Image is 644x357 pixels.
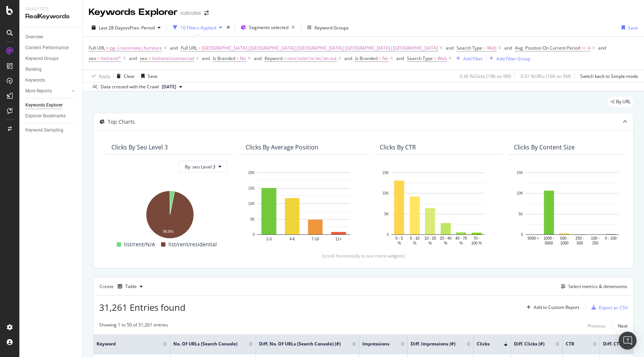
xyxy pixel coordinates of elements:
div: Showing 1 to 50 of 31,261 entries [99,322,168,331]
text: 5000 + [528,236,539,240]
text: % [460,241,463,245]
div: Explorer Bookmarks [25,112,66,120]
text: 20K [248,171,255,175]
div: Table [125,284,137,289]
div: Keyword Groups [25,55,59,63]
text: 1000 - [544,236,554,240]
div: RealKeywords [25,12,76,21]
a: Keywords Explorer [25,101,77,109]
span: = [236,55,239,61]
text: 4-6 [290,237,295,241]
div: Ranking [25,66,42,73]
a: Overview [25,33,77,41]
div: Previous [588,323,606,329]
div: Keywords Explorer [25,101,63,109]
button: and [129,55,137,62]
div: Add Filter [463,56,483,62]
text: % [444,241,447,245]
span: Is Branded [355,55,378,61]
button: Add to Custom Report [524,301,579,313]
span: By URL [616,99,631,104]
span: = [97,55,100,61]
span: rent|tolet|to let|let out [287,53,337,64]
div: Keyword Sampling [25,126,63,134]
span: Diff. No. of URLs (Search Console) (#) [259,341,341,347]
span: seo [89,55,96,61]
button: and [254,55,262,62]
span: CTR [566,341,582,347]
text: 0 [521,233,523,237]
button: Save [138,70,158,82]
span: Diff. Clicks (#) [514,341,544,347]
text: 10 - 20 [424,236,436,240]
svg: A chart. [380,169,496,247]
text: 0 [253,233,255,237]
text: 100 % [471,241,482,245]
a: Explorer Bookmarks [25,112,77,120]
div: More Reports [25,87,52,95]
button: and [170,44,178,51]
button: and [344,55,352,62]
svg: A chart. [514,169,630,247]
div: Top Charts [108,118,135,126]
div: 10 Filters Applied [180,25,216,31]
svg: A chart. [111,187,228,240]
a: Content Performance [25,44,77,52]
text: 10K [517,192,523,196]
a: Keyword Sampling [25,126,77,134]
text: 5000 [545,241,553,245]
div: Content Performance [25,44,69,52]
div: legacy label [607,97,634,107]
button: and [202,55,210,62]
text: 96.8% [163,230,173,234]
span: Segments selected [249,24,288,31]
text: 10K [382,192,389,196]
text: 1-3 [266,237,272,241]
div: Switch back to Simple mode [580,73,638,79]
button: Save [619,22,638,34]
a: More Reports [25,87,70,95]
div: Open Intercom Messenger [619,332,637,350]
span: Last 28 Days [99,25,125,31]
div: Analytics [25,6,76,12]
div: Add Filter Group [496,56,530,62]
span: Impressions [362,341,389,347]
span: 31,261 Entries found [99,301,186,313]
button: [DATE] [159,82,185,91]
div: and [202,55,210,61]
text: % [413,241,416,245]
text: 15K [517,171,523,175]
text: 500 [577,241,583,245]
div: and [170,45,178,51]
text: 5K [250,217,255,221]
button: and [504,44,512,51]
text: % [429,241,432,245]
div: and [446,45,454,51]
span: >= [581,45,587,51]
a: Ranking [25,66,77,73]
span: Full URL [181,45,197,51]
button: Add Filter Group [486,54,530,63]
div: and [598,45,606,51]
span: No. of URLs (Search Console) [173,341,238,347]
span: list/rent/N/A [124,240,155,249]
button: Apply [89,70,110,82]
text: 15K [248,186,255,190]
span: list/rent/commercial [152,53,194,64]
text: 40 - 70 [455,236,467,240]
div: Select metrics & dimensions [568,283,627,290]
div: Apply [99,73,110,79]
div: Clicks By seo Level 3 [111,143,168,151]
div: (scroll horizontally to see more widgets) [102,253,624,259]
button: Select metrics & dimensions [558,282,627,291]
div: Next [618,323,628,329]
button: Clear [114,70,135,82]
span: Web [438,53,447,64]
div: Keyword Groups [315,25,349,31]
button: Previous [588,322,606,331]
span: Clicks [477,341,493,347]
span: Search Type [407,55,433,61]
text: % [398,241,401,245]
span: Is Branded [213,55,235,61]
